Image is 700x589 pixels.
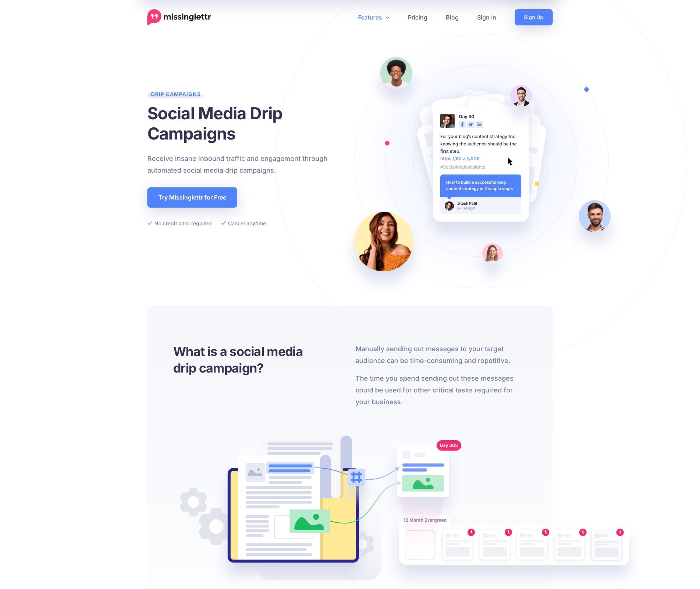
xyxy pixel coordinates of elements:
a: Home [147,9,211,25]
li: No credit card required [147,219,212,228]
a: Sign In [468,9,505,25]
li: Cancel anytime [221,219,266,228]
a: Sign Up [515,9,553,25]
a: Try Missinglettr for Free [147,187,237,208]
a: Blog [437,9,468,25]
a: Pricing [399,9,437,25]
h1: Social Media Drip Campaigns [147,103,356,144]
p: The time you spend sending out these messages could be used for other critical tasks required for... [356,373,527,408]
a: Features [349,9,399,25]
h3: What is a social media drip campaign? [173,343,314,376]
span: Drip Campaigns [147,91,204,101]
p: Receive insane inbound traffic and engagement through automated social media drip campaigns. [147,153,356,176]
p: Manually sending out messages to your target audience can be time-consuming and repetitive. [356,343,527,367]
